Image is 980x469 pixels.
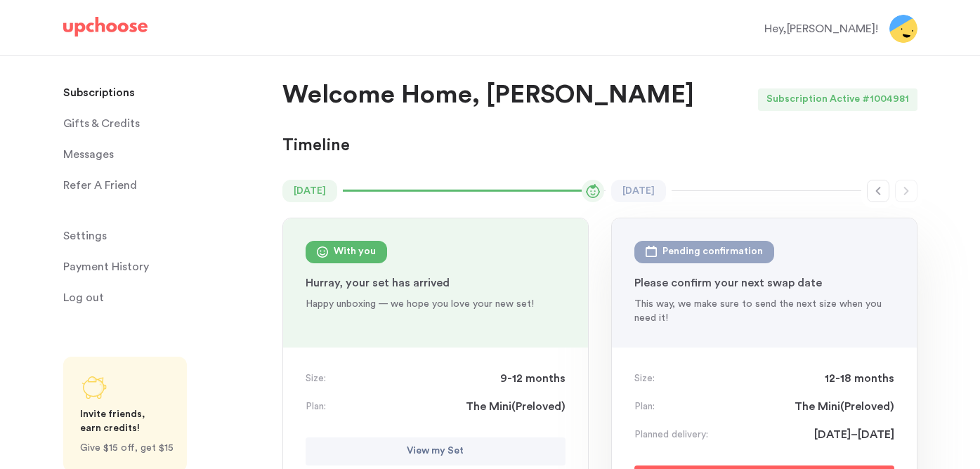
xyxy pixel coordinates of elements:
img: UpChoose [63,17,148,37]
time: [DATE] [611,180,666,202]
a: Log out [63,284,266,312]
a: Subscriptions [63,79,266,107]
p: Size: [634,371,655,385]
div: Pending confirmation [662,244,763,260]
p: View my Set [407,443,464,460]
span: Settings [63,222,107,250]
button: View my Set [306,437,566,465]
p: Payment History [63,253,149,281]
p: Welcome Home, [PERSON_NAME] [282,79,694,112]
p: Size: [306,371,326,385]
span: 9-12 months [500,370,566,387]
div: With you [334,244,376,260]
span: The Mini ( Preloved ) [795,398,894,415]
p: Happy unboxing — we hope you love your new set! [306,297,566,311]
p: This way, we make sure to send the next size when you need it! [634,297,894,325]
span: 12-18 months [825,370,894,387]
div: Hey, [PERSON_NAME] ! [764,20,878,37]
time: [DATE] [282,180,337,202]
p: Plan: [634,399,655,414]
p: Timeline [282,135,350,157]
div: Subscription Active [758,88,862,111]
p: Plan: [306,399,326,414]
a: Payment History [63,253,266,281]
a: Settings [63,222,266,250]
p: Refer A Friend [63,171,137,199]
p: Please confirm your next swap date [634,275,894,291]
div: # 1004981 [862,88,917,111]
span: Messages [63,140,114,169]
span: The Mini ( Preloved ) [466,398,566,415]
p: Planned delivery: [634,428,708,442]
a: UpChoose [63,17,148,43]
a: Gifts & Credits [63,110,266,138]
a: Refer A Friend [63,171,266,199]
span: Gifts & Credits [63,110,140,138]
p: Hurray, your set has arrived [306,275,566,291]
span: Log out [63,284,104,312]
p: Subscriptions [63,79,135,107]
span: [DATE]–[DATE] [814,426,894,443]
a: Messages [63,140,266,169]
